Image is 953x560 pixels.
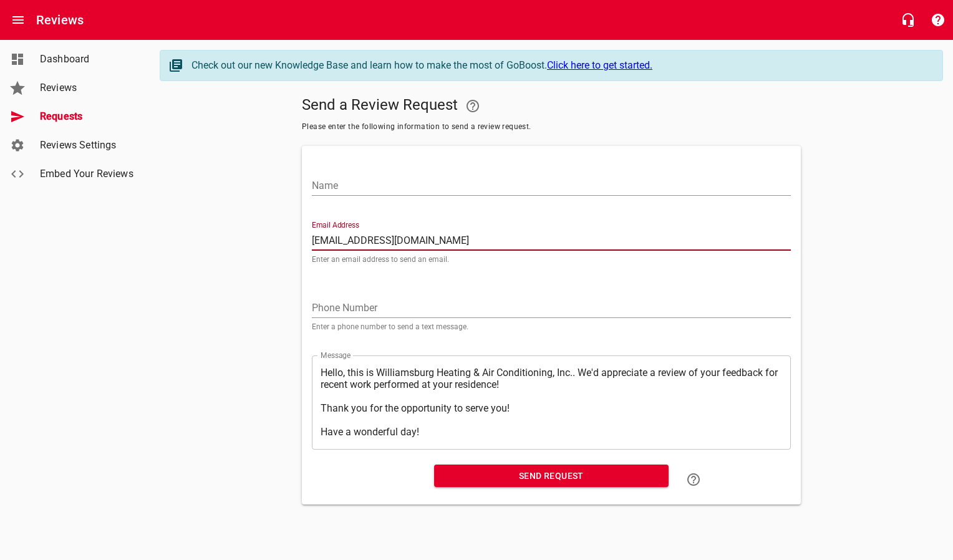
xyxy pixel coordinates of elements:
[893,5,923,35] button: Live Chat
[40,80,135,95] span: Reviews
[923,5,953,35] button: Support Portal
[547,59,652,71] a: Click here to get started.
[444,468,659,484] span: Send Request
[40,109,135,124] span: Requests
[40,52,135,67] span: Dashboard
[458,91,488,121] a: Your Google or Facebook account must be connected to "Send a Review Request"
[191,58,930,73] div: Check out our new Knowledge Base and learn how to make the most of GoBoost.
[3,5,33,35] button: Open drawer
[312,256,791,263] p: Enter an email address to send an email.
[302,91,801,121] h5: Send a Review Request
[40,167,135,181] span: Embed Your Reviews
[321,367,782,438] textarea: Hello, this is Williamsburg Heating & Air Conditioning, Inc.. We'd appreciate a review of your fe...
[312,323,791,331] p: Enter a phone number to send a text message.
[40,138,135,153] span: Reviews Settings
[434,465,669,488] button: Send Request
[679,465,709,495] a: Learn how to "Send a Review Request"
[312,221,359,229] label: Email Address
[302,121,801,133] span: Please enter the following information to send a review request.
[36,10,84,30] h6: Reviews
